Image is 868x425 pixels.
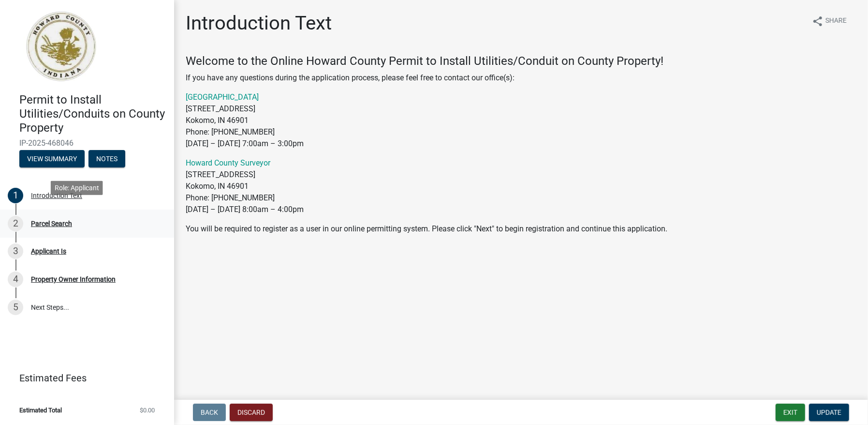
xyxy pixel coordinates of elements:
button: Exit [776,404,805,421]
span: $0.00 [140,407,155,413]
h4: Welcome to the Online Howard County Permit to Install Utilities/Conduit on County Property! [186,54,856,68]
wm-modal-confirm: Summary [19,156,85,164]
div: 4 [8,272,23,287]
img: Howard County, Indiana [19,10,102,83]
span: IP-2025-468046 [19,138,155,148]
button: View Summary [19,150,85,167]
h4: Permit to Install Utilities/Conduits on County Property [19,93,166,135]
div: 2 [8,216,23,231]
span: Share [825,15,847,27]
div: 3 [8,243,23,259]
wm-modal-confirm: Notes [88,156,125,164]
button: Discard [230,404,273,421]
span: Estimated Total [19,407,62,413]
h1: Introduction Text [186,12,332,35]
a: Estimated Fees [8,368,159,388]
div: Introduction Text [31,192,82,199]
a: Howard County Surveyor [186,158,270,167]
p: If you have any questions during the application process, please feel free to contact our office(s): [186,72,856,84]
button: Back [193,404,226,421]
span: Back [201,409,218,416]
span: Update [817,409,841,416]
div: Applicant Is [31,248,66,255]
div: 5 [8,300,23,315]
button: Update [809,404,849,421]
div: Parcel Search [31,220,72,227]
button: shareShare [804,12,854,30]
div: Role: Applicant [51,181,103,195]
button: Notes [88,150,125,167]
div: 1 [8,188,23,203]
p: [STREET_ADDRESS] Kokomo, IN 46901 Phone: [PHONE_NUMBER] [DATE] – [DATE] 8:00am – 4:00pm [186,157,856,215]
p: You will be required to register as a user in our online permitting system. Please click "Next" t... [186,223,856,235]
div: Property Owner Information [31,276,116,283]
i: share [812,15,824,27]
p: [STREET_ADDRESS] Kokomo, IN 46901 Phone: [PHONE_NUMBER] [DATE] – [DATE] 7:00am – 3:00pm [186,91,856,150]
a: [GEOGRAPHIC_DATA] [186,92,259,102]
